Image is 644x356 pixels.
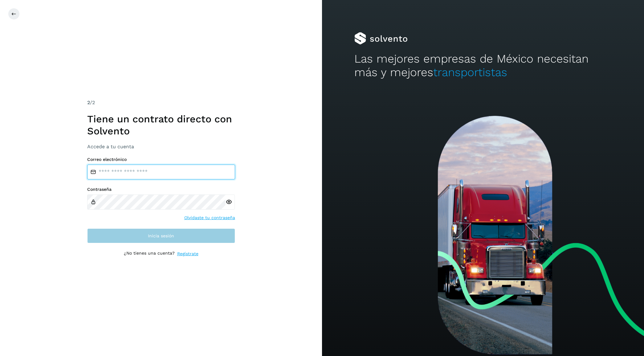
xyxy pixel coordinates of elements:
span: 2 [87,100,90,105]
a: Regístrate [177,251,198,257]
button: Inicia sesión [87,228,235,243]
p: ¿No tienes una cuenta? [124,251,175,257]
h2: Las mejores empresas de México necesitan más y mejores [354,52,612,80]
span: Inicia sesión [148,234,174,238]
div: /2 [87,99,235,106]
h1: Tiene un contrato directo con Solvento [87,113,235,137]
a: Olvidaste tu contraseña [184,215,235,221]
span: transportistas [433,66,507,79]
h3: Accede a tu cuenta [87,144,235,149]
label: Contraseña [87,187,235,192]
label: Correo electrónico [87,157,235,162]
